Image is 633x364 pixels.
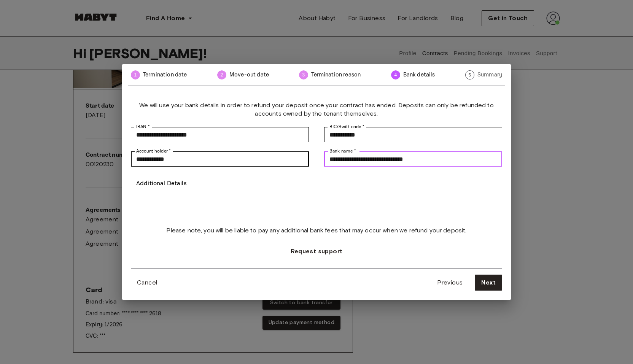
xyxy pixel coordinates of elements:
span: Next [481,278,496,287]
label: Account holder * [136,148,171,154]
label: IBAN * [136,124,150,130]
span: Move-out date [229,71,269,79]
label: Bank name * [329,148,356,154]
label: BIC/Swift code * [329,124,364,130]
text: 3 [302,72,305,78]
span: Cancel [137,278,157,287]
span: Bank details [403,71,435,79]
button: Request support [285,244,349,259]
text: 4 [394,72,397,78]
span: Please note, you will be liable to pay any additional bank fees that may occur when we refund you... [166,226,466,235]
text: 5 [469,73,471,77]
span: Summary [477,71,502,79]
button: Previous [431,275,469,291]
button: Next [475,275,502,291]
span: Termination reason [311,71,361,79]
span: Previous [437,278,463,287]
span: Termination date [143,71,187,79]
text: 1 [134,72,137,78]
text: 2 [221,72,223,78]
span: Request support [291,247,343,256]
span: We will use your bank details in order to refund your deposit once your contract has ended. Depos... [131,101,502,118]
button: Cancel [131,275,163,290]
